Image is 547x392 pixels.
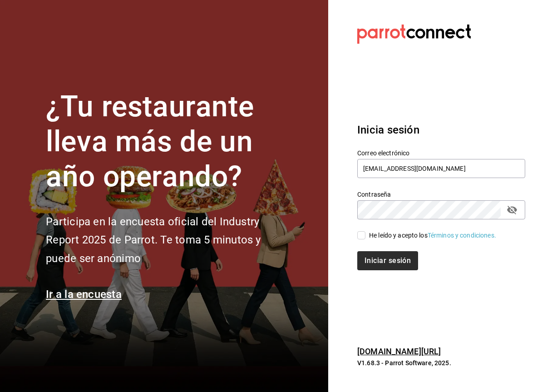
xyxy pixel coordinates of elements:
a: [DOMAIN_NAME][URL] [357,347,441,356]
h3: Inicia sesión [357,122,525,138]
p: V1.68.3 - Parrot Software, 2025. [357,358,525,367]
div: He leído y acepto los [369,231,496,240]
input: Ingresa tu correo electrónico [357,159,525,178]
a: Términos y condiciones. [428,232,496,239]
a: Ir a la encuesta [46,288,122,301]
h1: ¿Tu restaurante lleva más de un año operando? [46,89,291,194]
h2: Participa en la encuesta oficial del Industry Report 2025 de Parrot. Te toma 5 minutos y puede se... [46,213,291,268]
label: Correo electrónico [357,150,525,156]
label: Contraseña [357,191,525,198]
button: passwordField [504,202,520,218]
